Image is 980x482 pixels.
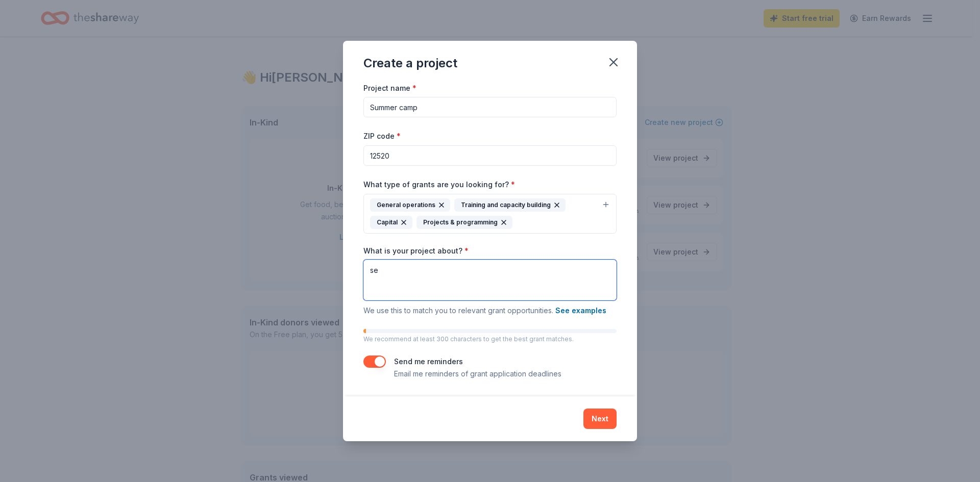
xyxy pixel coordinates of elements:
[454,198,566,212] div: Training and capacity building
[555,305,606,317] button: See examples
[363,260,617,300] textarea: ser
[363,246,469,256] label: What is your project about?
[363,145,617,166] input: 12345 (U.S. only)
[363,83,416,93] label: Project name
[363,55,457,71] div: Create a project
[363,180,515,190] label: What type of grants are you looking for?
[363,131,401,141] label: ZIP code
[394,368,561,380] p: Email me reminders of grant application deadlines
[363,306,606,315] span: We use this to match you to relevant grant opportunities.
[370,198,450,212] div: General operations
[416,216,512,229] div: Projects & programming
[363,97,617,117] input: After school program
[363,335,617,343] p: We recommend at least 300 characters to get the best grant matches.
[363,194,617,234] button: General operationsTraining and capacity buildingCapitalProjects & programming
[370,216,412,229] div: Capital
[394,357,463,366] label: Send me reminders
[583,409,617,429] button: Next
